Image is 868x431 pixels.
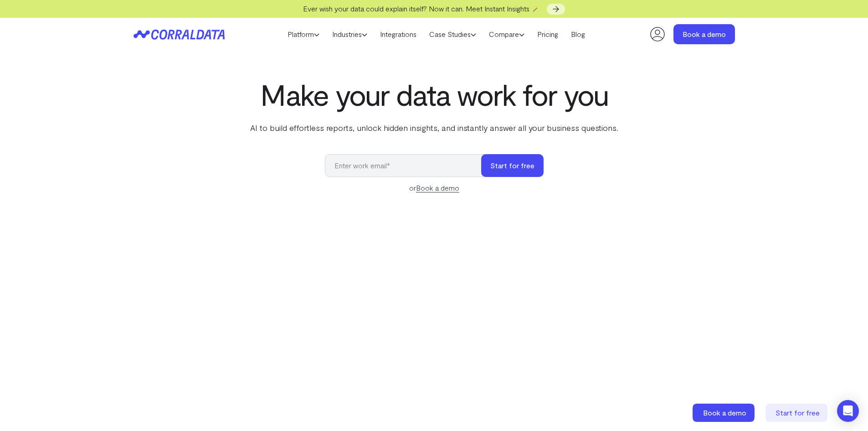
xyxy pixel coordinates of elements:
[248,122,620,134] p: AI to build effortless reports, unlock hidden insights, and instantly answer all your business qu...
[374,27,423,41] a: Integrations
[837,400,859,422] div: Open Intercom Messenger
[693,404,756,422] a: Book a demo
[248,78,620,111] h1: Make your data work for you
[565,27,591,41] a: Blog
[703,408,746,417] span: Book a demo
[423,27,483,41] a: Case Studies
[673,24,735,44] a: Book a demo
[481,154,544,177] button: Start for free
[483,27,531,41] a: Compare
[326,27,374,41] a: Industries
[281,27,326,41] a: Platform
[531,27,565,41] a: Pricing
[776,408,820,417] span: Start for free
[325,182,544,193] div: or
[416,183,459,192] a: Book a demo
[325,154,490,177] input: Enter work email*
[303,4,540,13] span: Ever wish your data could explain itself? Now it can. Meet Instant Insights 🪄
[765,404,829,422] a: Start for free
